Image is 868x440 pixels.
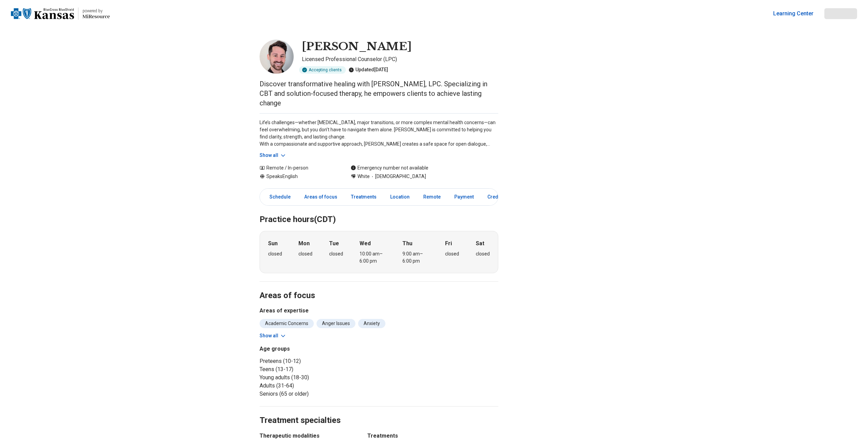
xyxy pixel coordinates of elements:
li: Academic Concerns [260,319,314,328]
a: Home page [11,3,110,25]
div: 10:00 am – 6:00 pm [359,250,386,265]
p: Life’s challenges—whether [MEDICAL_DATA], major transitions, or more complex mental health concer... [260,119,498,148]
li: Preteens (10-12) [260,357,376,365]
span: White [357,173,370,180]
li: Anger Issues [317,319,355,328]
div: closed [476,250,490,258]
h3: Treatments [367,432,498,440]
div: closed [298,250,312,258]
li: Young adults (18-30) [260,373,376,382]
div: closed [329,250,343,258]
li: Anxiety [358,319,385,328]
strong: Sun [268,239,278,248]
a: Remote [419,190,445,204]
div: Accepting clients [299,66,346,74]
strong: Tue [329,239,339,248]
button: Show all [260,332,286,339]
a: Treatments [347,190,381,204]
span: [DEMOGRAPHIC_DATA] [370,173,426,180]
div: 9:00 am – 6:00 pm [402,250,429,265]
button: Show all [260,152,286,159]
div: Emergency number not available [351,164,428,172]
h2: Treatment specialties [260,398,498,426]
strong: Sat [476,239,484,248]
h2: Practice hours (CDT) [260,197,498,225]
a: Areas of focus [300,190,341,204]
p: powered by [83,8,110,14]
div: closed [268,250,282,258]
h3: Therapeutic modalities [260,432,355,440]
div: closed [445,250,459,258]
a: Schedule [261,190,295,204]
h3: Areas of expertise [260,307,498,315]
li: Seniors (65 or older) [260,390,376,398]
strong: Wed [359,239,371,248]
h3: Age groups [260,345,376,353]
strong: Thu [402,239,412,248]
div: Speaks English [260,173,337,180]
div: Remote / In-person [260,164,337,172]
h1: [PERSON_NAME] [302,40,412,54]
strong: Mon [298,239,310,248]
div: Updated [DATE] [349,66,388,74]
img: Justin Kaughman, Licensed Professional Counselor (LPC) [260,40,294,74]
h2: Areas of focus [260,274,498,302]
a: Credentials [483,190,517,204]
li: Teens (13-17) [260,365,376,373]
a: Learning Center [773,10,813,18]
p: Licensed Professional Counselor (LPC) [302,55,498,63]
a: Location [386,190,414,204]
a: Payment [450,190,478,204]
strong: Fri [445,239,452,248]
div: When does the program meet? [260,231,498,273]
p: Discover transformative healing with [PERSON_NAME], LPC. Specializing in CBT and solution-focused... [260,79,498,108]
li: Adults (31-64) [260,382,376,390]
